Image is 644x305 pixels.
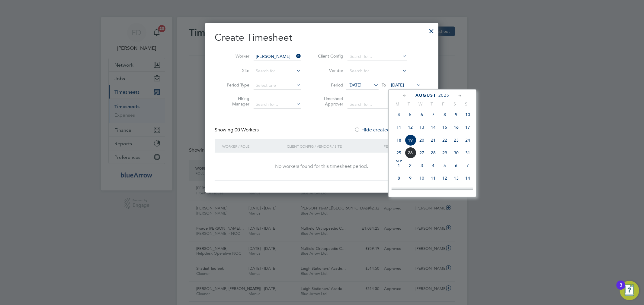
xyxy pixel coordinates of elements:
span: 5 [439,160,450,171]
span: 6 [450,160,462,171]
span: 26 [405,147,416,159]
input: Select one [254,81,301,90]
span: 8 [439,109,450,120]
span: 17 [416,185,428,197]
span: 27 [416,147,428,159]
input: Search for... [254,67,301,75]
input: Search for... [348,52,407,61]
span: 13 [416,121,428,133]
span: 7 [428,109,439,120]
span: 9 [405,172,416,184]
span: 25 [393,147,405,159]
span: 7 [462,160,473,171]
span: August [415,93,436,98]
input: Search for... [254,52,301,61]
span: 16 [405,185,416,197]
span: 19 [405,134,416,146]
span: 11 [393,121,405,133]
label: Period Type [222,82,249,88]
span: 30 [450,147,462,159]
div: No workers found for this timesheet period. [221,163,423,170]
span: 15 [439,121,450,133]
span: 8 [393,172,405,184]
span: M [392,101,403,107]
div: Period [382,139,423,153]
span: 14 [462,172,473,184]
span: 16 [450,121,462,133]
span: 15 [393,185,405,197]
span: 9 [450,109,462,120]
span: 13 [450,172,462,184]
span: W [415,101,426,107]
span: 28 [428,147,439,159]
span: 10 [416,172,428,184]
div: 3 [620,285,622,293]
span: 17 [462,121,473,133]
span: 5 [405,109,416,120]
input: Search for... [348,67,407,75]
input: Search for... [348,100,407,109]
span: 12 [439,172,450,184]
label: Timesheet Approver [316,96,343,107]
label: Worker [222,53,249,59]
span: 2025 [438,93,449,98]
span: 24 [462,134,473,146]
span: 18 [393,134,405,146]
span: 20 [416,134,428,146]
input: Search for... [254,100,301,109]
span: T [403,101,415,107]
span: Sep [393,160,405,163]
span: 1 [393,160,405,171]
span: 29 [439,147,450,159]
span: 18 [428,185,439,197]
span: 6 [416,109,428,120]
h2: Create Timesheet [215,31,429,44]
label: Site [222,68,249,73]
button: Open Resource Center, 3 new notifications [620,281,639,300]
span: 14 [428,121,439,133]
span: 21 [428,134,439,146]
div: Client Config / Vendor / Site [285,139,382,153]
span: 31 [462,147,473,159]
span: 2 [405,160,416,171]
span: 4 [393,109,405,120]
span: S [460,101,472,107]
label: Hiring Manager [222,96,249,107]
span: 4 [428,160,439,171]
span: S [449,101,460,107]
span: F [437,101,449,107]
span: 3 [416,160,428,171]
span: 21 [462,185,473,197]
span: 20 [450,185,462,197]
label: Hide created timesheets [354,127,415,133]
label: Client Config [316,53,343,59]
span: 00 Workers [235,127,259,133]
span: [DATE] [348,82,361,88]
span: 11 [428,172,439,184]
span: [DATE] [391,82,404,88]
span: 19 [439,185,450,197]
span: 10 [462,109,473,120]
div: Showing [215,127,260,133]
span: 12 [405,121,416,133]
span: 23 [450,134,462,146]
label: Vendor [316,68,343,73]
label: Period [316,82,343,88]
span: To [380,81,388,89]
div: Worker / Role [221,139,285,153]
span: 22 [439,134,450,146]
span: T [426,101,437,107]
